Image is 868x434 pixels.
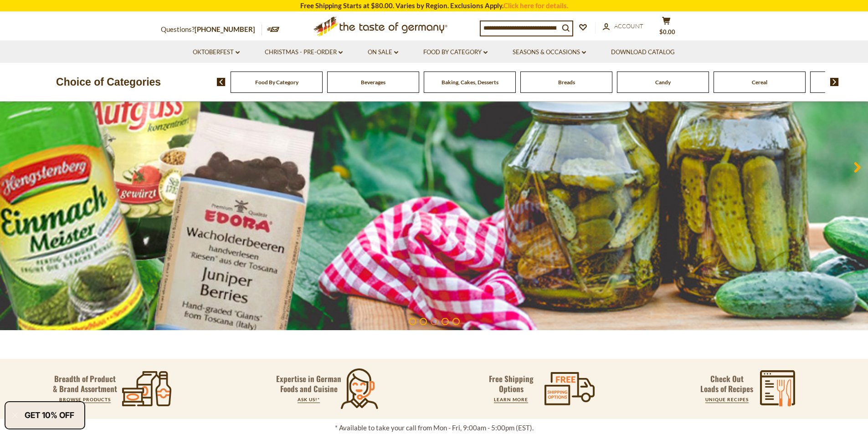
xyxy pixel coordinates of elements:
p: Questions? [161,24,262,36]
p: Free Shipping Options [481,374,541,394]
a: LEARN MORE [494,397,528,402]
a: Food By Category [423,47,488,57]
a: UNIQUE RECIPES [705,397,749,402]
span: $0.00 [659,28,675,36]
a: Cereal [752,79,767,86]
a: Food By Category [255,79,298,86]
a: ASK US!* [298,397,320,402]
a: BROWSE PRODUCTS [59,397,111,402]
a: On Sale [368,47,398,57]
a: Account [603,21,643,31]
a: [PHONE_NUMBER] [195,25,255,33]
p: Check Out Loads of Recipes [700,374,753,394]
a: Click here for details. [503,1,568,10]
a: Beverages [361,79,385,86]
a: Seasons & Occasions [513,47,586,57]
p: Expertise in German Foods and Cuisine [276,374,342,394]
a: Download Catalog [611,47,675,57]
a: Oktoberfest [193,47,240,57]
a: Baking, Cakes, Desserts [442,79,498,86]
button: $0.00 [653,16,680,39]
img: next arrow [830,78,839,86]
p: Breadth of Product & Brand Assortment [53,374,117,394]
a: Candy [655,79,671,86]
a: Breads [558,79,575,86]
span: Account [614,22,643,30]
img: previous arrow [217,78,226,86]
a: Christmas - PRE-ORDER [265,47,343,57]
